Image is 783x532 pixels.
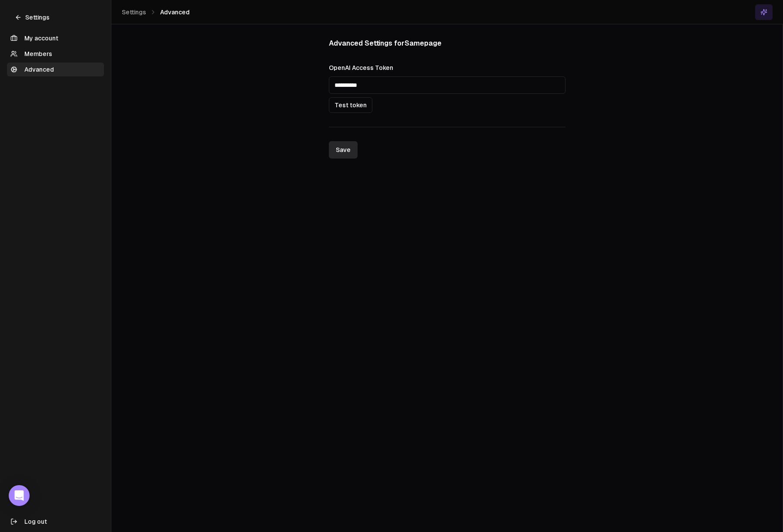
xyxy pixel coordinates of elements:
button: Log out [7,515,104,529]
div: Open Intercom Messenger [9,485,30,506]
h2: Advanced Settings for Samepage [329,38,565,49]
label: OpenAI Access Token [329,64,393,71]
a: Advanced [7,63,104,76]
a: Members [7,47,104,61]
a: Settings [7,10,57,24]
span: Advanced [160,8,190,17]
button: Save [329,141,358,159]
a: My account [7,31,104,45]
span: Settings [122,8,146,17]
button: Test token [329,97,372,113]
